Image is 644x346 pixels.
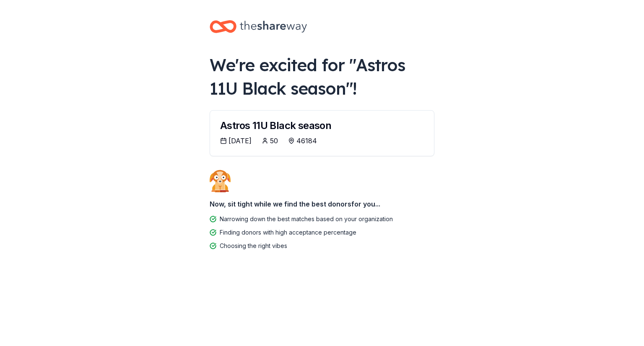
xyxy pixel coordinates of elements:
img: Dog waiting patiently [210,170,231,192]
div: 46184 [296,136,317,146]
div: Narrowing down the best matches based on your organization [220,214,393,224]
div: Choosing the right vibes [220,241,287,251]
div: Now, sit tight while we find the best donors for you... [210,196,434,212]
div: We're excited for " Astros 11U Black season "! [210,53,434,100]
div: [DATE] [229,136,252,146]
div: Finding donors with high acceptance percentage [220,227,356,238]
div: 50 [270,136,278,146]
div: Astros 11U Black season [220,121,424,131]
